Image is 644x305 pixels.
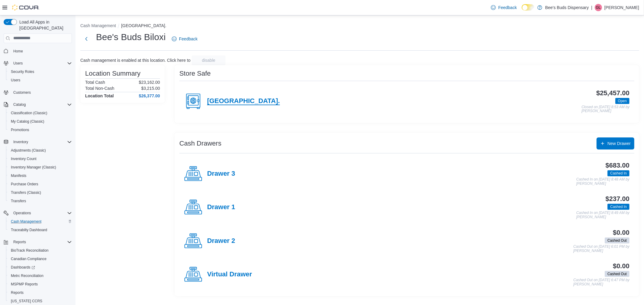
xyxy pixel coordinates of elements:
[11,138,72,146] span: Inventory
[8,155,72,162] span: Inventory Count
[522,4,534,11] input: Dark Mode
[11,47,72,55] span: Home
[8,272,72,279] span: Metrc Reconciliation
[489,2,519,14] a: Feedback
[1,209,74,217] button: Operations
[618,98,627,104] span: Open
[13,90,31,95] span: Customers
[13,211,31,215] span: Operations
[8,109,50,117] a: Classification (Classic)
[8,172,29,179] a: Manifests
[11,173,26,178] span: Manifests
[8,247,51,254] a: BioTrack Reconciliation
[8,68,37,75] a: Security Roles
[11,209,34,217] button: Operations
[6,188,74,197] button: Transfers (Classic)
[85,80,105,85] h6: Total Cash
[8,77,23,84] a: Users
[1,138,74,146] button: Inventory
[8,247,72,254] span: BioTrack Reconciliation
[613,229,630,236] h3: $0.00
[8,126,72,134] span: Promotions
[207,271,252,278] h4: Virtual Drawer
[11,127,29,132] span: Promotions
[8,189,43,196] a: Transfers (Classic)
[8,164,59,171] a: Inventory Manager (Classic)
[8,126,32,134] a: Promotions
[576,178,630,186] p: Cashed In on [DATE] 8:48 AM by [PERSON_NAME]
[8,68,72,75] span: Security Roles
[615,98,630,104] span: Open
[11,238,72,246] span: Reports
[11,101,28,108] button: Catalog
[8,281,40,288] a: MSPMP Reports
[121,23,166,28] button: [GEOGRAPHIC_DATA].
[17,19,72,31] span: Load All Apps in [GEOGRAPHIC_DATA]
[545,4,589,11] p: Bee's Buds Dispensary
[1,100,74,109] button: Catalog
[8,189,72,196] span: Transfers (Classic)
[11,165,56,170] span: Inventory Manager (Classic)
[1,88,74,97] button: Customers
[11,148,46,153] span: Adjustments (Classic)
[11,78,20,83] span: Users
[606,195,630,203] h3: $237.00
[11,101,72,108] span: Catalog
[8,118,72,125] span: My Catalog (Classic)
[8,226,72,234] span: Traceabilty Dashboard
[11,182,38,187] span: Purchase Orders
[8,181,41,188] a: Purchase Orders
[8,297,72,305] span: Washington CCRS
[498,5,517,11] span: Feedback
[8,109,72,117] span: Classification (Classic)
[8,77,72,84] span: Users
[8,147,48,154] a: Adjustments (Classic)
[6,255,74,263] button: Canadian Compliance
[8,255,72,263] span: Canadian Compliance
[11,209,72,217] span: Operations
[6,155,74,163] button: Inventory Count
[6,246,74,255] button: BioTrack Reconciliation
[85,93,114,98] h4: Location Total
[597,137,634,149] button: New Drawer
[6,226,74,234] button: Traceabilty Dashboard
[80,23,116,28] button: Cash Management
[85,70,140,77] h3: Location Summary
[607,238,627,243] span: Cashed Out
[6,126,74,134] button: Promotions
[582,105,630,113] p: Closed on [DATE] 8:53 AM by [PERSON_NAME]
[11,48,25,55] a: Home
[85,86,114,91] h6: Total Non-Cash
[11,111,47,115] span: Classification (Classic)
[613,263,630,270] h3: $0.00
[6,76,74,84] button: Users
[8,264,72,271] span: Dashboards
[6,272,74,280] button: Metrc Reconciliation
[8,164,72,171] span: Inventory Manager (Classic)
[604,4,639,11] p: [PERSON_NAME]
[1,47,74,55] button: Home
[6,163,74,171] button: Inventory Manager (Classic)
[96,31,166,43] h1: Bee's Buds Biloxi
[11,265,35,270] span: Dashboards
[610,204,627,209] span: Cashed In
[573,245,630,253] p: Cashed Out on [DATE] 6:01 PM by [PERSON_NAME]
[8,172,72,179] span: Manifests
[8,155,39,162] a: Inventory Count
[607,140,631,146] span: New Drawer
[11,69,34,74] span: Security Roles
[179,140,221,147] h3: Cash Drawers
[8,297,45,305] a: [US_STATE] CCRS
[6,217,74,226] button: Cash Management
[6,171,74,180] button: Manifests
[6,197,74,205] button: Transfers
[11,89,33,96] a: Customers
[8,197,72,205] span: Transfers
[169,33,200,45] a: Feedback
[6,146,74,155] button: Adjustments (Classic)
[591,4,592,11] p: |
[576,211,630,219] p: Cashed In on [DATE] 8:49 AM by [PERSON_NAME]
[11,238,28,246] button: Reports
[11,190,41,195] span: Transfers (Classic)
